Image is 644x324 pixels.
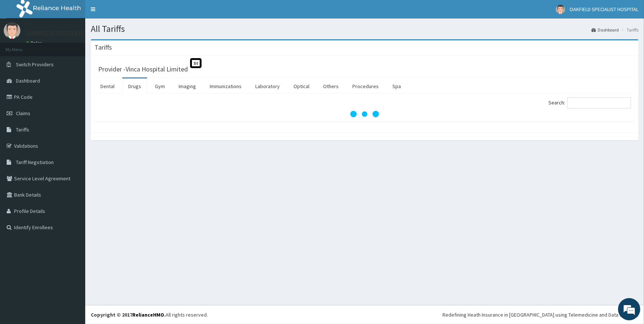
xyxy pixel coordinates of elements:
p: OAKFIELD SPECIALIST HOSPITAL [26,30,119,37]
span: Dashboard [16,77,40,84]
h3: Tariffs [94,44,112,51]
a: Procedures [346,79,385,94]
span: St [190,58,202,68]
a: Immunizations [204,79,248,94]
label: Search: [548,97,631,108]
a: Optical [288,79,315,94]
a: Imaging [173,79,202,94]
a: Others [317,79,345,94]
a: Drugs [122,79,147,94]
span: OAKFIELD SPECIALIST HOSPITAL [570,6,638,13]
span: Claims [16,110,30,117]
a: RelianceHMO [132,311,164,318]
footer: All rights reserved. [85,305,644,324]
img: User Image [556,5,565,14]
a: Dashboard [591,27,619,33]
a: Spa [386,79,407,94]
span: Switch Providers [16,61,54,68]
img: User Image [4,22,20,39]
div: Redefining Heath Insurance in [GEOGRAPHIC_DATA] using Telemedicine and Data Science! [442,311,638,318]
h1: All Tariffs [91,24,638,34]
a: Gym [149,79,171,94]
h3: Provider - Vinca Hospital Limited [98,66,188,73]
input: Search: [567,97,631,108]
a: Online [26,40,44,46]
span: Tariff Negotiation [16,159,54,166]
svg: audio-loading [350,99,379,129]
li: Tariffs [620,27,638,33]
a: Dental [94,79,120,94]
strong: Copyright © 2017 . [91,311,166,318]
span: Tariffs [16,126,29,133]
a: Laboratory [249,79,286,94]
